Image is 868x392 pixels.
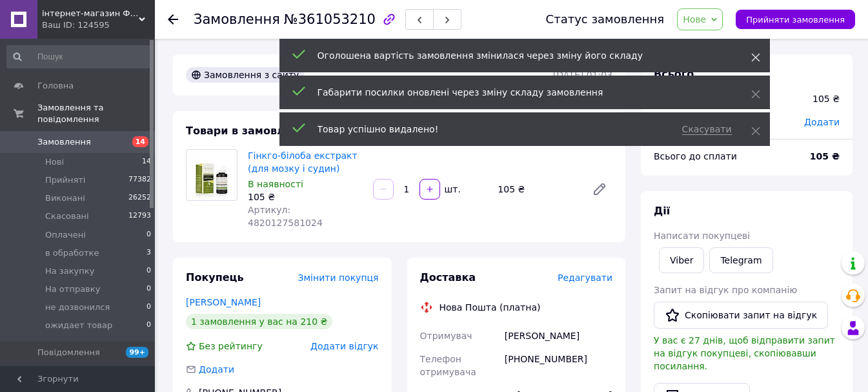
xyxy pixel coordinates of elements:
[42,19,155,31] div: Ваш ID: 124595
[45,174,85,186] span: Прийняті
[37,347,100,358] span: Повідомлення
[502,347,615,384] div: [PHONE_NUMBER]
[248,150,358,174] a: Гінкго-білоба екстракт (для мозку і судин)
[146,265,151,277] span: 0
[45,247,99,259] span: в обработке
[142,156,151,168] span: 14
[146,229,151,241] span: 0
[420,271,476,284] span: Доставка
[654,335,835,371] span: У вас є 27 днів, щоб відправити запит на відгук покупцеві, скопіювавши посилання.
[186,271,244,284] span: Покупець
[654,151,737,161] span: Всього до сплати
[318,49,719,62] div: Оголошена вартість замовлення змінилася через зміну його складу
[709,247,772,273] a: Telegram
[37,136,91,148] span: Замовлення
[654,302,828,329] button: Скопіювати запит на відгук
[45,192,85,204] span: Виконані
[45,156,64,168] span: Нові
[128,211,151,222] span: 12793
[6,45,152,68] input: Пошук
[546,13,665,26] div: Статус замовлення
[186,297,261,307] a: [PERSON_NAME]
[318,86,719,99] div: Габарити посилки оновлені через зміну складу замовлення
[502,324,615,347] div: [PERSON_NAME]
[37,102,155,125] span: Замовлення та повідомлення
[420,354,476,377] span: Телефон отримувача
[284,12,376,27] span: №361053210
[45,302,110,313] span: не дозвонился
[492,180,581,198] div: 105 ₴
[746,15,845,25] span: Прийняти замовлення
[654,231,750,241] span: Написати покупцеві
[248,179,303,189] span: В наявності
[248,205,323,228] span: Артикул: 4820127581024
[126,347,148,358] span: 99+
[654,205,670,217] span: Дії
[186,314,332,329] div: 1 замовлення у вас на 210 ₴
[199,364,234,375] span: Додати
[812,92,840,105] div: 105 ₴
[683,14,706,25] span: Нове
[804,117,840,127] span: Додати
[318,123,667,136] div: Товар успішно видалено!
[186,125,330,137] span: Товари в замовленні (1)
[682,124,732,135] span: Скасувати
[186,67,304,83] div: Замовлення з сайту
[37,80,74,92] span: Головна
[146,247,151,259] span: 3
[420,331,472,341] span: Отримувач
[248,191,363,203] div: 105 ₴
[587,176,612,202] a: Редагувати
[310,341,378,351] span: Додати відгук
[45,320,112,331] span: ожидает товар
[659,247,704,273] a: Viber
[199,341,263,351] span: Без рейтингу
[810,151,840,161] b: 105 ₴
[558,273,612,283] span: Редагувати
[436,301,544,314] div: Нова Пошта (платна)
[45,265,94,277] span: На закупку
[736,10,855,29] button: Прийняти замовлення
[45,229,86,241] span: Оплачені
[42,8,139,19] span: інтернет-магазин Фітопрепарати
[298,273,379,283] span: Змінити покупця
[441,183,462,196] div: шт.
[128,174,151,186] span: 77382
[194,12,280,27] span: Замовлення
[654,285,797,295] span: Запит на відгук про компанію
[128,192,151,204] span: 26252
[45,284,100,295] span: На отправку
[132,136,148,147] span: 14
[146,302,151,313] span: 0
[146,320,151,331] span: 0
[146,284,151,295] span: 0
[191,150,233,200] img: Гінкго-білоба екстракт (для мозку і судин)
[168,13,178,26] div: Повернутися назад
[45,211,89,222] span: Скасовані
